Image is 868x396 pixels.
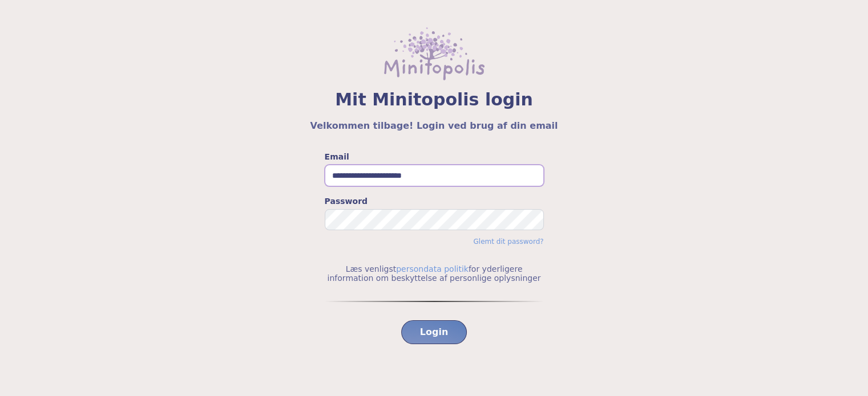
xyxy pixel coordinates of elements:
[401,320,467,344] button: Login
[325,264,544,283] p: Læs venligst for yderligere information om beskyttelse af personlige oplysninger
[325,151,544,162] label: Email
[396,264,469,273] a: persondata politik
[27,89,841,110] span: Mit Minitopolis login
[27,119,841,133] h5: Velkommen tilbage! Login ved brug af din email
[420,325,449,339] span: Login
[473,238,543,246] a: Glemt dit password?
[325,195,544,207] label: Password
